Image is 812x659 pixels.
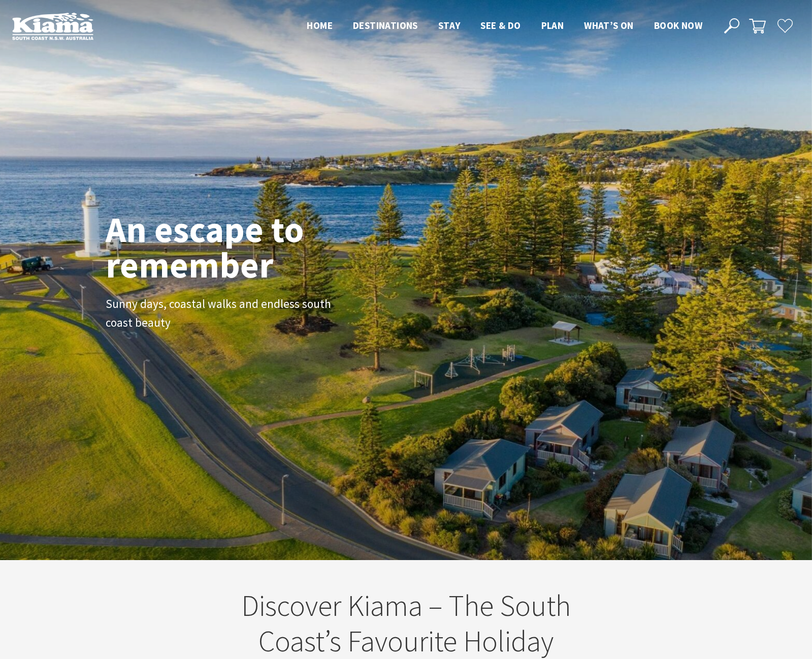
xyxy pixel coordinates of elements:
p: Sunny days, coastal walks and endless south coast beauty [106,295,334,332]
span: Stay [438,19,461,31]
span: What’s On [584,19,634,31]
h1: An escape to remember [106,212,385,283]
span: Home [307,19,333,31]
span: Destinations [353,19,418,31]
span: Book now [654,19,702,31]
span: See & Do [480,19,521,31]
span: Plan [541,19,564,31]
img: Kiama Logo [12,12,93,40]
nav: Main Menu [297,18,712,34]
